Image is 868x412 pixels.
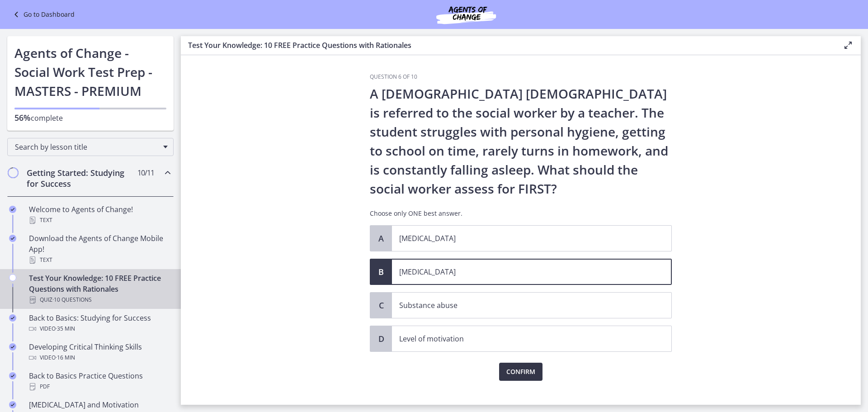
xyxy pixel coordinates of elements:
[9,235,16,242] i: Completed
[137,167,154,178] span: 10 / 11
[29,294,170,305] div: Quiz
[376,233,387,244] span: A
[370,209,672,218] p: Choose only ONE best answer.
[376,333,387,344] span: D
[9,314,16,322] i: Completed
[29,370,170,392] div: Back to Basics Practice Questions
[399,333,646,344] p: Level of motivation
[27,167,137,189] h2: Getting Started: Studying for Success
[56,352,75,363] span: · 16 min
[29,341,170,363] div: Developing Critical Thinking Skills
[9,206,16,213] i: Completed
[56,323,75,334] span: · 35 min
[29,233,170,265] div: Download the Agents of Change Mobile App!
[15,142,159,152] span: Search by lesson title
[29,204,170,226] div: Welcome to Agents of Change!
[14,112,166,123] p: complete
[399,233,646,244] p: [MEDICAL_DATA]
[29,381,170,392] div: PDF
[370,73,672,81] h3: Question 6 of 10
[29,255,170,265] div: Text
[376,266,387,277] span: B
[9,372,16,379] i: Completed
[399,266,646,277] p: [MEDICAL_DATA]
[29,352,170,363] div: Video
[412,4,520,25] img: Agents of Change
[370,84,672,198] p: A [DEMOGRAPHIC_DATA] [DEMOGRAPHIC_DATA] is referred to the social worker by a teacher. The studen...
[399,300,646,311] p: Substance abuse
[9,401,16,408] i: Completed
[52,294,92,305] span: · 10 Questions
[29,323,170,334] div: Video
[499,363,542,381] button: Confirm
[14,112,31,123] span: 56%
[376,300,387,311] span: C
[29,313,170,334] div: Back to Basics: Studying for Success
[14,43,166,100] h1: Agents of Change - Social Work Test Prep - MASTERS - PREMIUM
[7,138,174,156] div: Search by lesson title
[29,215,170,226] div: Text
[188,40,828,51] h3: Test Your Knowledge: 10 FREE Practice Questions with Rationales
[29,273,170,305] div: Test Your Knowledge: 10 FREE Practice Questions with Rationales
[506,366,535,377] span: Confirm
[11,9,75,20] a: Go to Dashboard
[9,343,16,350] i: Completed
